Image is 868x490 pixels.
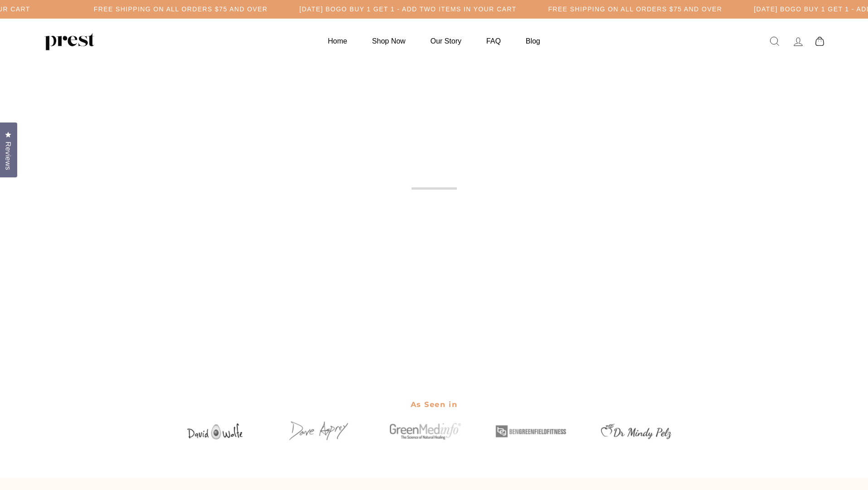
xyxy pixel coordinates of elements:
[361,32,417,50] a: Shop Now
[316,32,359,50] a: Home
[514,32,552,50] a: Blog
[475,32,512,50] a: FAQ
[300,5,517,13] h5: [DATE] BOGO BUY 1 GET 1 - ADD TWO ITEMS IN YOUR CART
[44,32,94,50] img: PREST ORGANICS
[2,142,14,170] span: Reviews
[419,32,473,50] a: Our Story
[548,5,722,13] h5: Free Shipping on all orders $75 and over
[169,393,699,416] h2: As Seen in
[316,32,551,50] ul: Primary
[94,5,268,13] h5: Free Shipping on all orders $75 and over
